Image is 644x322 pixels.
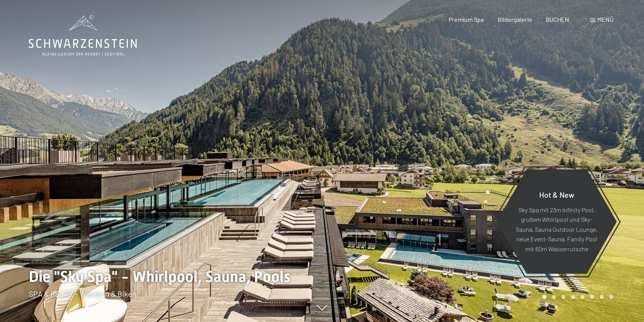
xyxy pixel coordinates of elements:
div: Carousel Page 5 [581,295,585,299]
p: Sky Spa mit 23m Infinity Pool, großem Whirlpool und Sky-Sauna, Sauna Outdoor Lounge, neue Event-S... [515,205,598,254]
div: Carousel Page 8 [609,295,613,299]
a: Hot & New Sky Spa mit 23m Infinity Pool, großem Whirlpool und Sky-Sauna, Sauna Outdoor Lounge, ne... [496,169,617,274]
div: Carousel Pagination [540,295,613,299]
div: Carousel Page 4 [571,295,575,299]
a: Premium Spa [449,16,484,23]
div: Carousel Page 2 [552,295,556,299]
div: Carousel Page 1 (Current Slide) [542,295,546,299]
div: Carousel Page 6 [590,295,594,299]
span: Menü [597,16,613,23]
span: Hot & New [539,190,574,199]
div: Carousel Page 7 [600,295,604,299]
a: BUCHEN [546,16,569,23]
div: Carousel Page 3 [561,295,566,299]
a: Bildergalerie [498,16,532,23]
